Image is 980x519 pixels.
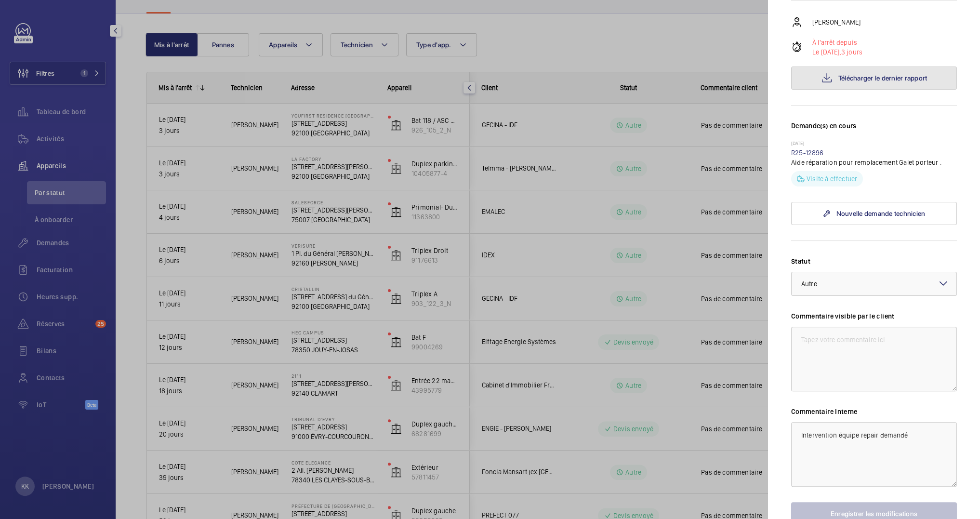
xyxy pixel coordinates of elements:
p: [DATE] [791,140,957,148]
label: Statut [791,256,957,266]
p: À l'arrêt depuis [812,38,862,47]
span: Télécharger le dernier rapport [838,74,927,82]
h3: Demande(s) en cours [791,121,957,140]
a: R25-12896 [791,149,824,157]
label: Commentaire visible par le client [791,311,957,321]
span: Autre [801,280,817,288]
a: Nouvelle demande technicien [791,202,957,225]
p: Visite à effectuer [807,174,857,184]
button: Télécharger le dernier rapport [791,67,957,90]
span: Le [DATE], [812,48,841,56]
p: [PERSON_NAME] [812,17,861,27]
p: 3 jours [812,47,862,57]
label: Commentaire Interne [791,407,957,416]
p: Aide réparation pour remplacement Galet porteur . [791,158,957,167]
